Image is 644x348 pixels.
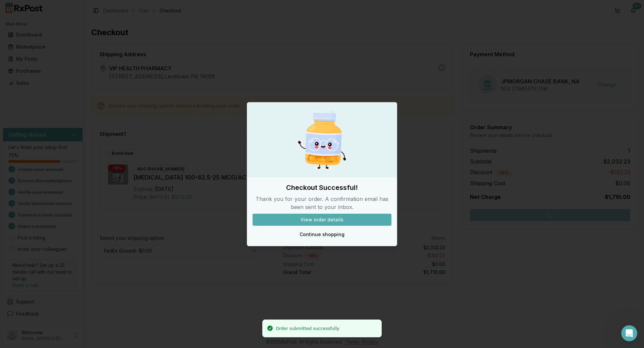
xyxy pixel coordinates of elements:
p: Thank you for your order. A confirmation email has been sent to your inbox. [253,195,391,211]
button: Continue shopping [253,228,391,240]
h2: Checkout Successful! [253,183,391,192]
img: Happy Pill Bottle [290,108,354,172]
iframe: Intercom live chat [621,325,637,341]
button: View order details [253,214,391,226]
